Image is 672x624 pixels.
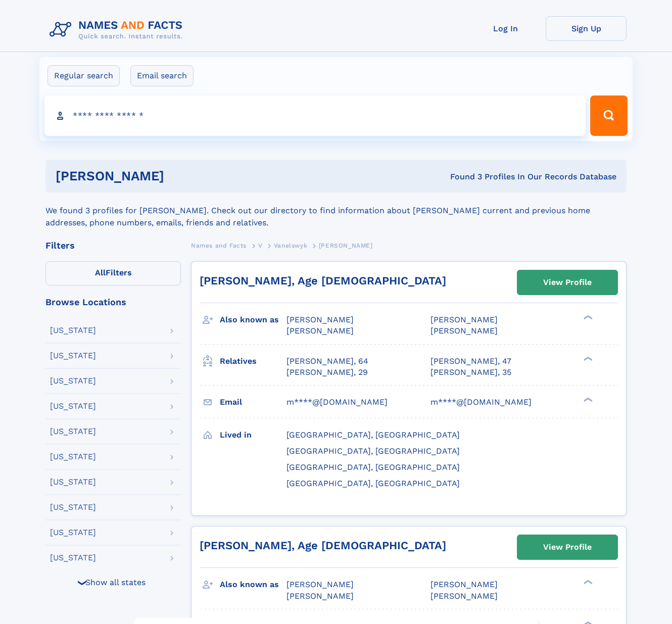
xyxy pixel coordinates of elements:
span: [PERSON_NAME] [319,242,373,249]
span: [PERSON_NAME] [430,580,498,589]
div: [US_STATE] [50,352,96,360]
span: [PERSON_NAME] [430,315,498,324]
a: [PERSON_NAME], 35 [430,367,511,378]
div: ❯ [76,579,88,586]
a: Names and Facts [191,239,247,252]
div: View Profile [543,271,592,294]
label: Email search [130,65,194,86]
span: [PERSON_NAME] [286,315,354,324]
span: [GEOGRAPHIC_DATA], [GEOGRAPHIC_DATA] [286,430,460,440]
div: [US_STATE] [50,478,96,486]
span: [PERSON_NAME] [286,591,354,601]
span: V [258,242,263,249]
div: We found 3 profiles for [PERSON_NAME]. Check out our directory to find information about [PERSON_... [45,193,627,229]
div: Browse Locations [45,298,181,307]
a: View Profile [517,270,617,295]
div: Filters [45,241,181,250]
input: search input [44,95,586,136]
a: View Profile [517,535,617,559]
div: Show all states [45,570,181,594]
div: ❯ [581,396,593,403]
button: Search Button [590,95,628,136]
div: [US_STATE] [50,326,96,334]
div: [US_STATE] [50,529,96,537]
label: Filters [45,261,181,285]
a: [PERSON_NAME], 47 [430,356,511,367]
div: ❯ [581,314,593,321]
a: Vanelswyk [274,239,307,252]
h3: Relatives [220,353,286,370]
div: ❯ [581,355,593,362]
span: Vanelswyk [274,242,307,249]
div: [US_STATE] [50,503,96,511]
div: [US_STATE] [50,453,96,461]
h3: Lived in [220,426,286,444]
div: [US_STATE] [50,402,96,410]
div: [US_STATE] [50,377,96,385]
span: [PERSON_NAME] [286,326,354,335]
h3: Also known as [220,576,286,593]
h1: [PERSON_NAME] [56,170,307,182]
span: [PERSON_NAME] [430,326,498,335]
a: [PERSON_NAME], Age [DEMOGRAPHIC_DATA] [200,274,446,287]
a: Log In [465,16,546,41]
span: [GEOGRAPHIC_DATA], [GEOGRAPHIC_DATA] [286,446,460,456]
span: [GEOGRAPHIC_DATA], [GEOGRAPHIC_DATA] [286,462,460,472]
div: View Profile [543,536,592,559]
a: V [258,239,263,252]
a: Sign Up [546,16,627,41]
img: Logo Names and Facts [45,16,191,43]
span: [GEOGRAPHIC_DATA], [GEOGRAPHIC_DATA] [286,478,460,488]
span: [PERSON_NAME] [286,580,354,589]
a: [PERSON_NAME], 29 [286,367,368,378]
a: [PERSON_NAME], 64 [286,356,368,367]
div: ❯ [581,579,593,586]
h3: Email [220,394,286,411]
h3: Also known as [220,311,286,328]
span: All [95,268,106,277]
a: [PERSON_NAME], Age [DEMOGRAPHIC_DATA] [200,539,446,552]
div: Found 3 Profiles In Our Records Database [307,171,616,182]
label: Regular search [47,65,120,86]
div: [US_STATE] [50,554,96,562]
span: [PERSON_NAME] [430,591,498,601]
div: [US_STATE] [50,427,96,436]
